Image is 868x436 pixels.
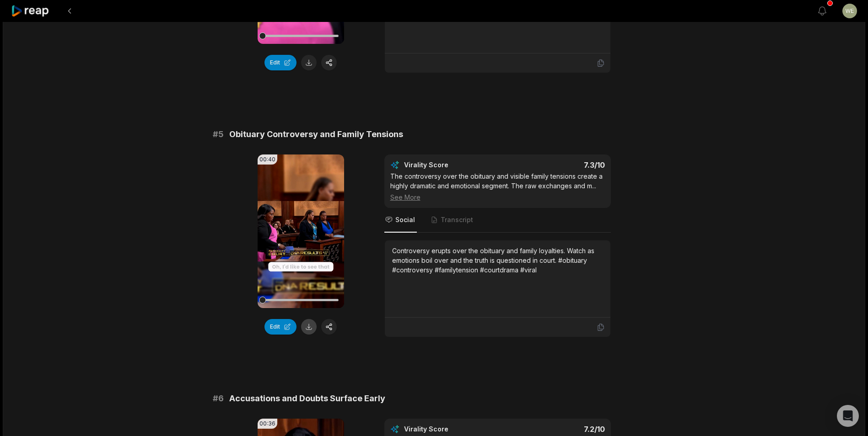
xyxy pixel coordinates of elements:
span: Transcript [441,215,473,224]
span: Accusations and Doubts Surface Early [229,392,385,405]
span: # 6 [213,392,224,405]
div: Open Intercom Messenger [837,405,859,427]
nav: Tabs [384,208,611,233]
button: Edit [264,55,297,70]
div: The controversy over the obituary and visible family tensions create a highly dramatic and emotio... [390,171,605,202]
div: See More [390,192,605,202]
div: 7.3 /10 [507,160,605,170]
span: # 5 [213,128,224,141]
div: Virality Score [404,425,502,434]
div: Virality Score [404,160,502,170]
div: Controversy erupts over the obituary and family loyalties. Watch as emotions boil over and the tr... [392,246,603,275]
video: Your browser does not support mp4 format. [258,154,344,308]
span: Obituary Controversy and Family Tensions [229,128,403,141]
span: Social [395,215,415,224]
div: 7.2 /10 [507,425,605,434]
button: Edit [264,319,297,335]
